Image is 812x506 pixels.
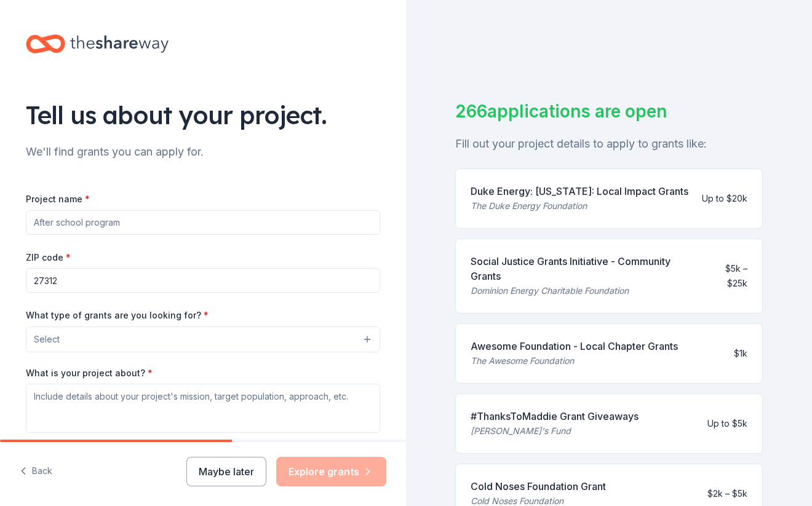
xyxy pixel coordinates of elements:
[20,459,52,484] button: Back
[26,326,380,352] button: Select
[186,457,266,486] button: Maybe later
[471,479,606,494] div: Cold Noses Foundation Grant
[34,332,60,347] span: Select
[471,409,639,424] div: #ThanksToMaddie Grant Giveaways
[26,142,380,162] div: We'll find grants you can apply for.
[707,416,747,431] div: Up to $5k
[26,98,380,132] div: Tell us about your project.
[471,424,639,438] div: [PERSON_NAME]'s Fund
[734,346,747,361] div: $1k
[471,199,688,213] div: The Duke Energy Foundation
[471,254,695,283] div: Social Justice Grants Initiative - Community Grants
[707,486,747,501] div: $2k – $5k
[26,309,209,322] label: What type of grants are you looking for?
[26,210,380,235] input: After school program
[704,261,747,291] div: $5k – $25k
[26,367,153,379] label: What is your project about?
[471,283,695,298] div: Dominion Energy Charitable Foundation
[702,191,747,206] div: Up to $20k
[471,184,688,199] div: Duke Energy: [US_STATE]: Local Impact Grants
[26,268,380,293] input: 12345 (U.S. only)
[26,193,90,205] label: Project name
[471,354,678,368] div: The Awesome Foundation
[455,98,763,124] div: 266 applications are open
[471,339,678,354] div: Awesome Foundation - Local Chapter Grants
[26,251,71,264] label: ZIP code
[455,134,763,154] div: Fill out your project details to apply to grants like:
[257,438,319,453] button: See examples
